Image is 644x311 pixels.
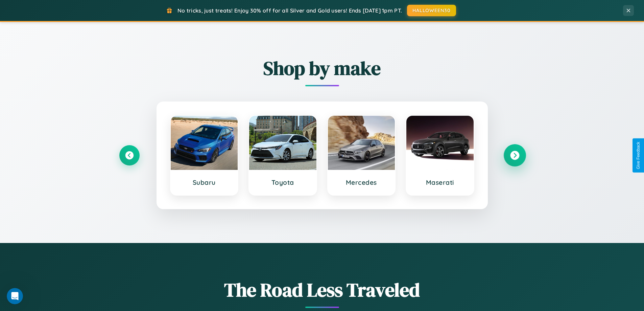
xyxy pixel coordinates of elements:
[335,178,388,186] h3: Mercedes
[636,142,641,169] div: Give Feedback
[177,178,231,186] h3: Subaru
[413,178,467,186] h3: Maserati
[119,277,525,303] h1: The Road Less Traveled
[407,5,456,16] button: HALLOWEEN30
[119,55,525,81] h2: Shop by make
[256,178,310,186] h3: Toyota
[177,7,402,14] span: No tricks, just treats! Enjoy 30% off for all Silver and Gold users! Ends [DATE] 1pm PT.
[7,288,23,304] iframe: Intercom live chat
